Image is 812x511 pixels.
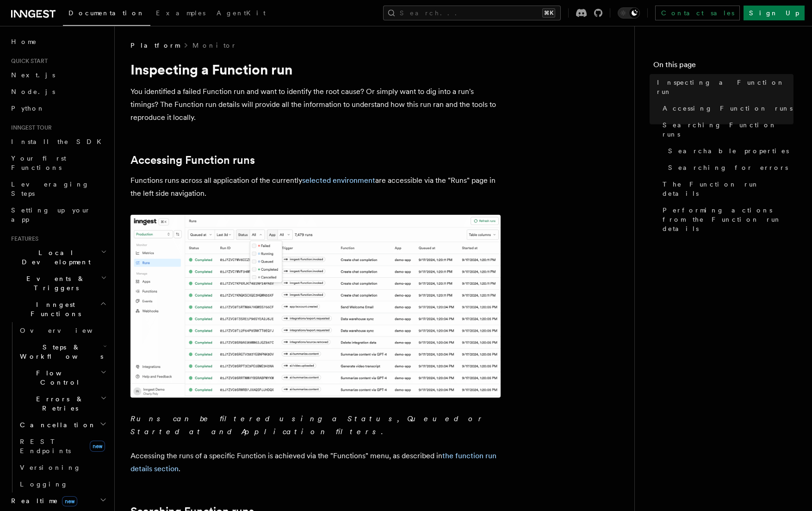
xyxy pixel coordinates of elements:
button: Local Development [7,244,109,270]
span: Node.js [11,88,55,95]
a: Versioning [16,459,109,476]
a: Overview [16,322,109,339]
a: Your first Functions [7,150,109,176]
a: REST Endpointsnew [16,433,109,459]
span: Steps & Workflows [16,343,103,361]
a: Examples [150,3,211,25]
a: Contact sales [655,6,740,20]
a: Monitor [192,41,236,50]
a: Accessing Function runs [659,100,793,117]
span: Platform [130,41,180,50]
button: Cancellation [16,417,109,433]
span: Errors & Retries [16,394,100,413]
a: Searchable properties [664,143,793,159]
span: Logging [20,480,68,488]
p: Functions runs across all application of the currently are accessible via the "Runs" page in the ... [130,174,501,200]
span: Leveraging Steps [11,181,89,197]
button: Errors & Retries [16,391,109,417]
span: Searching for errors [668,163,788,172]
span: Versioning [20,464,81,471]
span: Setting up your app [11,206,91,223]
button: Toggle dark mode [618,7,640,19]
button: Events & Triggers [7,270,109,296]
span: The Function run details [663,180,793,198]
span: Examples [156,9,205,17]
span: Accessing Function runs [663,104,793,113]
span: Install the SDK [11,138,107,145]
a: Inspecting a Function run [653,74,793,100]
a: Python [7,100,109,117]
a: Logging [16,476,109,492]
span: Home [11,37,37,46]
a: Install the SDK [7,133,109,150]
a: Searching for errors [664,159,793,176]
span: Searching Function runs [663,120,793,139]
a: selected environment [302,176,375,185]
span: Inngest Functions [7,300,100,318]
a: Searching Function runs [659,117,793,143]
span: Performing actions from the Function run details [663,206,793,233]
a: Leveraging Steps [7,176,109,202]
h1: Inspecting a Function run [130,61,501,78]
a: Next.js [7,67,109,83]
span: Your first Functions [11,155,66,171]
span: REST Endpoints [20,438,71,455]
em: Runs can be filtered using a Status, Queued or Started at and Application filters. [130,414,485,436]
button: Realtimenew [7,492,109,509]
span: Overview [20,327,115,334]
span: Events & Triggers [7,274,101,293]
a: Documentation [63,3,150,26]
a: Node.js [7,83,109,100]
a: Accessing Function runs [130,154,255,167]
span: Inngest tour [7,124,52,131]
span: Local Development [7,248,101,267]
button: Flow Control [16,365,109,391]
a: Performing actions from the Function run details [659,202,793,237]
a: Setting up your app [7,202,109,228]
span: Searchable properties [668,146,789,156]
button: Inngest Functions [7,296,109,322]
a: Sign Up [744,6,805,20]
p: You identified a failed Function run and want to identify the root cause? Or simply want to dig i... [130,85,501,124]
a: The Function run details [659,176,793,202]
a: Home [7,33,109,50]
button: Search...⌘K [383,6,561,20]
span: Inspecting a Function run [657,78,793,96]
a: the function run details section [130,451,496,473]
span: Features [7,235,38,243]
span: Realtime [7,496,77,505]
span: Documentation [68,9,145,17]
kbd: ⌘K [542,8,555,18]
button: Steps & Workflows [16,339,109,365]
span: Next.js [11,71,55,79]
div: Inngest Functions [7,322,109,492]
span: Cancellation [16,420,96,430]
p: Accessing the runs of a specific Function is achieved via the "Functions" menu, as described in . [130,449,501,475]
span: Flow Control [16,368,100,387]
span: Quick start [7,57,48,65]
h4: On this page [653,59,793,74]
span: AgentKit [217,9,266,17]
span: new [62,496,77,506]
span: new [90,441,105,452]
img: The "Handle failed payments" Function runs list features a run in a failing state. [130,215,501,398]
a: AgentKit [211,3,271,25]
span: Python [11,105,45,112]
